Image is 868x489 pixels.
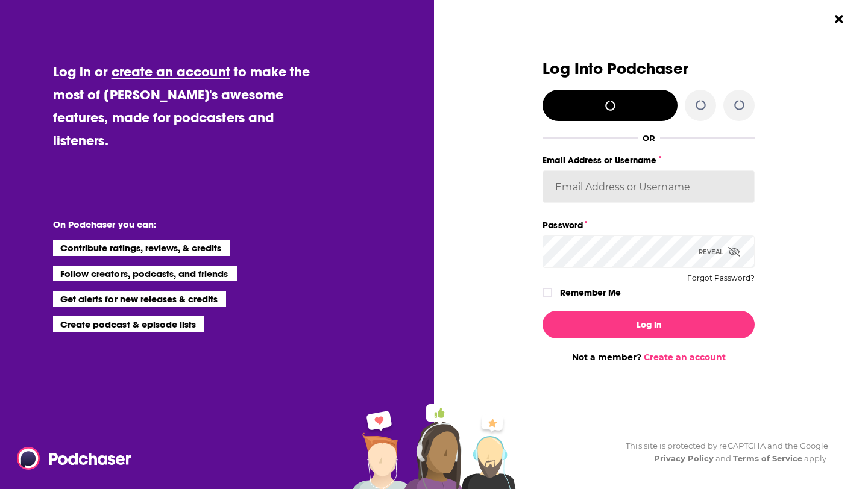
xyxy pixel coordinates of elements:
[733,453,802,463] a: Terms of Service
[53,240,230,255] li: Contribute ratings, reviews, & credits
[616,440,828,465] div: This site is protected by reCAPTCHA and the Google and apply.
[17,447,133,470] img: Podchaser - Follow, Share and Rate Podcasts
[828,8,851,31] button: Close Button
[687,274,755,282] button: Forgot Password?
[542,352,755,363] div: Not a member?
[560,285,621,301] label: Remember Me
[654,453,714,463] a: Privacy Policy
[53,291,226,307] li: Get alerts for new releases & credits
[542,170,755,203] input: Email Address or Username
[542,60,755,78] h3: Log Into Podchaser
[643,133,655,143] div: OR
[542,217,755,233] label: Password
[53,266,237,281] li: Follow creators, podcasts, and friends
[53,219,294,230] li: On Podchaser you can:
[17,447,123,470] a: Podchaser - Follow, Share and Rate Podcasts
[53,316,204,332] li: Create podcast & episode lists
[699,235,740,268] div: Reveal
[542,311,755,338] button: Log In
[644,352,726,363] a: Create an account
[112,63,230,80] a: create an account
[542,152,755,168] label: Email Address or Username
